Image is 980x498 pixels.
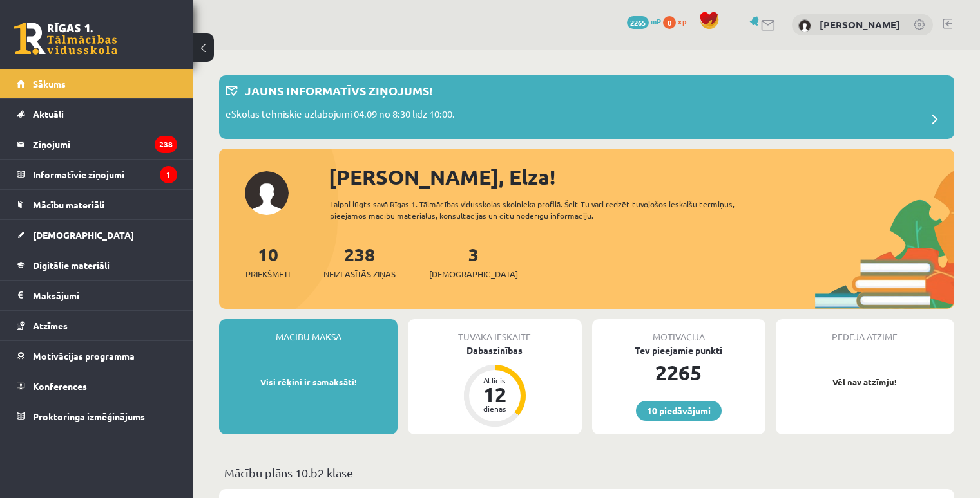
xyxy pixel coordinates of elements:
a: [PERSON_NAME] [820,18,900,31]
div: dienas [476,405,514,412]
legend: Informatīvie ziņojumi [33,160,177,189]
a: Motivācijas programma [17,341,177,371]
a: [DEMOGRAPHIC_DATA] [17,220,177,250]
a: Dabaszinības Atlicis 12 dienas [408,344,581,429]
legend: Ziņojumi [33,129,177,159]
div: [PERSON_NAME], Elza! [329,161,954,192]
span: Motivācijas programma [33,350,135,362]
span: Atzīmes [33,320,68,331]
div: Pēdējā atzīme [776,319,954,344]
a: Digitālie materiāli [17,250,177,280]
p: Vēl nav atzīmju! [782,376,948,389]
span: [DEMOGRAPHIC_DATA] [33,229,134,241]
div: Laipni lūgts savā Rīgas 1. Tālmācības vidusskolas skolnieka profilā. Šeit Tu vari redzēt tuvojošo... [330,198,771,221]
p: Jauns informatīvs ziņojums! [245,82,432,99]
i: 1 [160,166,177,183]
div: Atlicis [476,376,514,384]
a: 3[DEMOGRAPHIC_DATA] [429,243,518,281]
a: Sākums [17,69,177,98]
i: 238 [155,136,177,153]
span: Sākums [33,78,66,89]
a: 2265 mP [627,16,661,26]
a: 0 xp [663,16,693,26]
p: eSkolas tehniskie uzlabojumi 04.09 no 8:30 līdz 10:00. [226,107,455,125]
a: 10Priekšmeti [245,243,290,281]
a: Jauns informatīvs ziņojums! eSkolas tehniskie uzlabojumi 04.09 no 8:30 līdz 10:00. [226,82,948,133]
div: Mācību maksa [219,319,398,344]
a: Proktoringa izmēģinājums [17,401,177,431]
span: Neizlasītās ziņas [323,268,396,281]
span: Aktuāli [33,108,64,120]
a: 238Neizlasītās ziņas [323,243,396,281]
div: Tev pieejamie punkti [592,344,765,357]
div: 12 [476,384,514,405]
p: Mācību plāns 10.b2 klase [224,464,949,481]
img: Elza Zelča [798,19,811,32]
a: Aktuāli [17,99,177,129]
div: Tuvākā ieskaite [408,319,581,344]
span: xp [678,16,686,26]
a: Rīgas 1. Tālmācības vidusskola [14,23,117,55]
a: Maksājumi [17,281,177,310]
span: Mācību materiāli [33,199,104,210]
span: 2265 [627,16,649,29]
div: Dabaszinības [408,344,581,357]
a: Mācību materiāli [17,190,177,219]
a: 10 piedāvājumi [636,401,722,421]
a: Atzīmes [17,311,177,340]
legend: Maksājumi [33,281,177,310]
a: Informatīvie ziņojumi1 [17,160,177,189]
span: mP [651,16,661,26]
div: Motivācija [592,319,765,344]
div: 2265 [592,357,765,388]
span: Priekšmeti [245,268,290,281]
span: Proktoringa izmēģinājums [33,410,145,422]
a: Ziņojumi238 [17,129,177,159]
span: [DEMOGRAPHIC_DATA] [429,268,518,281]
span: Konferences [33,380,87,392]
p: Visi rēķini ir samaksāti! [226,376,391,389]
span: 0 [663,16,676,29]
span: Digitālie materiāli [33,259,110,271]
a: Konferences [17,371,177,401]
